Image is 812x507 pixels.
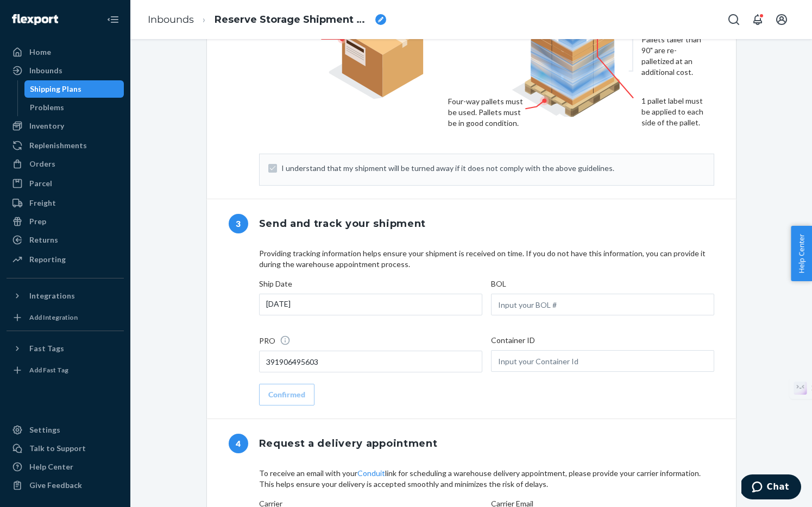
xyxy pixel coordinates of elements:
[259,351,482,372] input: Input your PRO #
[7,194,124,212] a: Freight
[7,362,124,379] a: Add Fast Tag
[24,80,124,98] a: Shipping Plans
[7,231,124,249] a: Returns
[229,214,248,233] span: 3
[7,251,124,268] a: Reporting
[7,440,124,457] button: Talk to Support
[29,443,86,454] div: Talk to Support
[491,335,535,346] label: Container ID
[29,140,87,151] div: Replenishments
[7,340,124,357] button: Fast Tags
[268,389,305,400] div: Confirmed
[215,13,371,27] span: Reserve Storage Shipment STI28fb32f911
[259,248,714,270] p: Providing tracking information helps ensure your shipment is received on time. If you do not have...
[791,226,812,281] button: Help Center
[24,99,124,116] a: Problems
[357,468,385,478] a: Conduit
[741,474,801,502] iframe: Opens a widget where you can chat to one of our agents
[448,96,524,129] figcaption: Four-way pallets must be used. Pallets must be in good condition.
[7,137,124,154] a: Replenishments
[30,102,64,113] div: Problems
[491,350,714,372] input: Input your Container Id
[7,155,124,173] a: Orders
[259,278,482,289] p: Ship Date
[29,235,58,245] div: Returns
[259,212,426,235] h1: Send and track your shipment
[7,175,124,192] a: Parcel
[29,65,62,76] div: Inbounds
[29,461,73,472] div: Help Center
[29,121,64,131] div: Inventory
[7,458,124,476] a: Help Center
[747,9,769,30] button: Open notifications
[148,14,194,26] a: Inbounds
[139,4,395,36] ol: breadcrumbs
[7,43,124,61] a: Home
[7,309,124,326] a: Add Integration
[7,213,124,230] a: Prep
[29,254,66,265] div: Reporting
[29,47,51,58] div: Home
[491,294,714,315] input: Input your BOL #
[259,335,291,346] label: PRO
[7,62,124,79] a: Inbounds
[29,178,52,189] div: Parcel
[7,421,124,439] a: Settings
[29,290,75,301] div: Integrations
[29,424,60,435] div: Settings
[491,278,506,289] label: BOL
[268,164,277,173] input: I understand that my shipment will be turned away if it does not comply with the above guidelines.
[259,432,438,455] h1: Request a delivery appointment
[259,384,314,405] button: Confirmed
[259,294,482,315] div: [DATE]
[29,365,68,375] div: Add Fast Tag
[12,14,58,25] img: Flexport logo
[29,159,55,169] div: Orders
[29,480,82,491] div: Give Feedback
[29,198,56,208] div: Freight
[30,84,81,94] div: Shipping Plans
[29,313,78,322] div: Add Integration
[102,9,124,30] button: Close Navigation
[7,287,124,305] button: Integrations
[29,343,64,354] div: Fast Tags
[7,477,124,494] button: Give Feedback
[771,9,792,30] button: Open account menu
[259,468,714,490] p: To receive an email with your link for scheduling a warehouse delivery appointment, please provid...
[229,434,248,453] span: 4
[29,216,46,227] div: Prep
[281,163,705,174] span: I understand that my shipment will be turned away if it does not comply with the above guidelines.
[7,117,124,135] a: Inventory
[723,9,745,30] button: Open Search Box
